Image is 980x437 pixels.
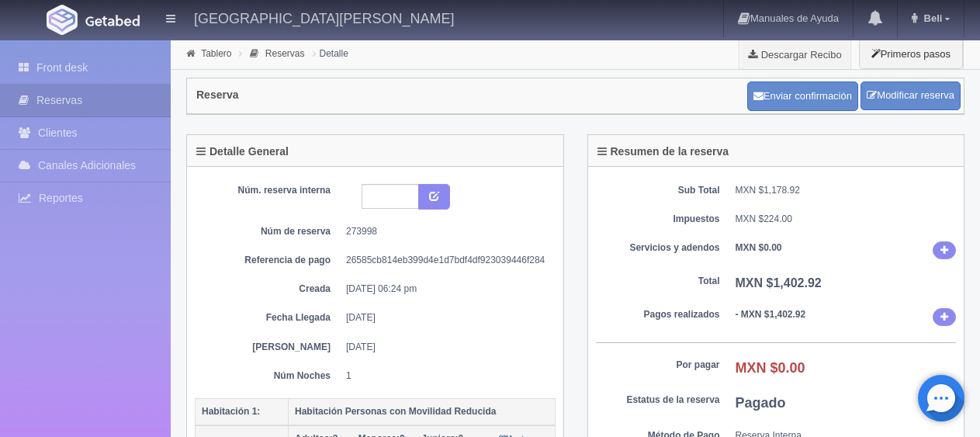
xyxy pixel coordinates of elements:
dt: Sub Total [596,184,720,197]
dd: [DATE] [346,341,544,354]
h4: Resumen de la reserva [597,146,729,158]
span: Beli [920,12,943,24]
dt: Fecha Llegada [206,311,331,324]
dt: Pagos realizados [596,308,720,321]
button: Primeros pasos [859,39,963,69]
b: MXN $0.00 [736,242,782,253]
dt: Núm Noches [206,369,331,383]
li: Detalle [309,46,352,61]
h4: [GEOGRAPHIC_DATA][PERSON_NAME] [194,8,454,27]
b: Pagado [736,395,786,411]
dd: MXN $1,178.92 [736,184,957,197]
dd: 26585cb814eb399d4e1d7bdf4df923039446f284 [346,254,544,267]
dd: [DATE] [346,311,544,324]
img: Getabed [85,15,140,26]
dt: Total [596,275,720,288]
dt: Por pagar [596,359,720,372]
th: Habitación Personas con Movilidad Reducida [289,398,556,425]
dd: 1 [346,369,544,383]
b: - MXN $1,402.92 [736,309,806,320]
dt: Núm de reserva [206,225,331,238]
dt: Servicios y adendos [596,241,720,255]
h4: Detalle General [196,146,289,158]
dd: [DATE] 06:24 pm [346,283,544,296]
dd: 273998 [346,225,544,238]
dt: Núm. reserva interna [206,184,331,197]
button: Enviar confirmación [747,82,858,111]
a: Tablero [201,48,231,59]
b: MXN $1,402.92 [736,276,822,290]
a: Descargar Recibo [739,39,850,70]
h4: Reserva [196,89,239,101]
dt: Estatus de la reserva [596,394,720,407]
b: MXN $0.00 [736,360,805,376]
dt: Creada [206,283,331,296]
a: Reservas [265,48,305,59]
dt: Referencia de pago [206,254,331,267]
dd: MXN $224.00 [736,213,957,226]
b: Habitación 1: [202,406,260,417]
dt: Impuestos [596,213,720,226]
img: Getabed [47,5,78,35]
a: Modificar reserva [861,82,961,110]
dt: [PERSON_NAME] [206,341,331,354]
